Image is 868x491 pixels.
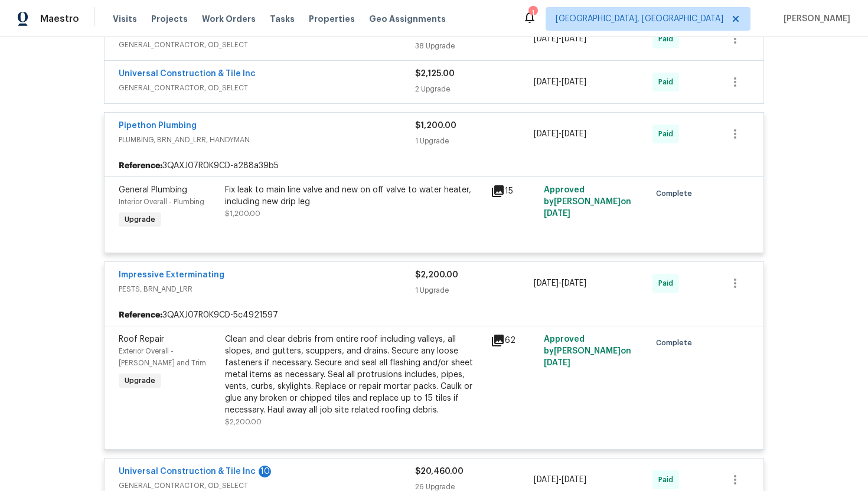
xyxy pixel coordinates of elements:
span: [DATE] [534,476,559,484]
span: GENERAL_CONTRACTOR, OD_SELECT [119,82,415,94]
a: Universal Construction & Tile Inc [119,467,256,476]
span: [DATE] [562,130,586,138]
span: - [534,128,586,140]
span: Maestro [40,13,79,25]
span: - [534,474,586,486]
div: 2 Upgrade [415,83,534,95]
div: 10 [259,466,271,477]
span: PLUMBING, BRN_AND_LRR, HANDYMAN [119,134,415,146]
span: [DATE] [534,279,559,287]
span: Interior Overall - Plumbing [119,198,204,205]
span: Properties [309,13,355,25]
span: Projects [151,13,188,25]
span: GENERAL_CONTRACTOR, OD_SELECT [119,39,415,51]
span: Upgrade [120,214,160,225]
span: Paid [658,128,678,140]
span: Upgrade [120,375,160,387]
span: [DATE] [562,35,586,43]
span: Complete [656,188,697,199]
span: [DATE] [562,476,586,484]
span: [DATE] [534,78,559,86]
span: - [534,277,586,289]
span: Exterior Overall - [PERSON_NAME] and Trim [119,348,206,366]
span: Roof Repair [119,335,164,343]
span: Approved by [PERSON_NAME] on [544,335,631,367]
span: General Plumbing [119,186,187,194]
div: 3QAXJ07R0K9CD-a288a39b5 [105,155,763,176]
span: [DATE] [562,78,586,86]
div: Fix leak to main line valve and new on off valve to water heater, including new drip leg [225,184,484,208]
span: Paid [658,277,678,289]
a: Pipethon Plumbing [119,122,197,130]
span: $20,460.00 [415,467,464,476]
div: 1 Upgrade [415,284,534,296]
span: Complete [656,337,697,349]
span: [DATE] [562,279,586,287]
span: [DATE] [534,130,559,138]
b: Reference: [119,309,162,321]
span: Paid [658,474,678,486]
span: Visits [113,13,137,25]
div: 38 Upgrade [415,40,534,52]
div: 1 [528,7,537,19]
span: Paid [658,76,678,88]
span: Approved by [PERSON_NAME] on [544,186,631,218]
span: [DATE] [544,359,570,367]
span: Paid [658,33,678,45]
span: PESTS, BRN_AND_LRR [119,283,415,295]
span: - [534,33,586,45]
div: 3QAXJ07R0K9CD-5c4921597 [105,305,763,326]
span: $1,200.00 [225,210,260,217]
span: Geo Assignments [369,13,446,25]
span: [DATE] [544,210,570,218]
span: [DATE] [534,35,559,43]
span: $2,200.00 [415,271,458,279]
div: Clean and clear debris from entire roof including valleys, all slopes, and gutters, scuppers, and... [225,333,484,416]
a: Universal Construction & Tile Inc [119,70,256,78]
a: Impressive Exterminating [119,271,224,279]
span: $2,125.00 [415,70,455,78]
span: [GEOGRAPHIC_DATA], [GEOGRAPHIC_DATA] [556,13,723,25]
div: 15 [491,184,537,198]
span: $1,200.00 [415,122,456,130]
div: 1 Upgrade [415,135,534,147]
span: - [534,76,586,88]
span: Work Orders [202,13,256,25]
span: [PERSON_NAME] [779,13,850,25]
span: $2,200.00 [225,418,262,425]
span: Tasks [270,15,295,23]
b: Reference: [119,160,162,172]
div: 62 [491,333,537,348]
